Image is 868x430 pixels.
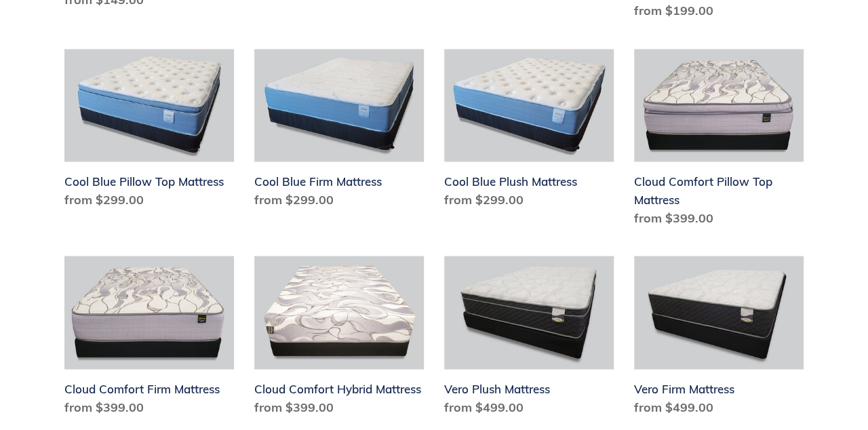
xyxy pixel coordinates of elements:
[254,256,424,421] a: Cloud Comfort Hybrid Mattress
[254,49,424,214] a: Cool Blue Firm Mattress
[444,49,614,214] a: Cool Blue Plush Mattress
[634,256,804,421] a: Vero Firm Mattress
[634,49,804,233] a: Cloud Comfort Pillow Top Mattress
[64,256,234,421] a: Cloud Comfort Firm Mattress
[64,49,234,214] a: Cool Blue Pillow Top Mattress
[444,256,614,421] a: Vero Plush Mattress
